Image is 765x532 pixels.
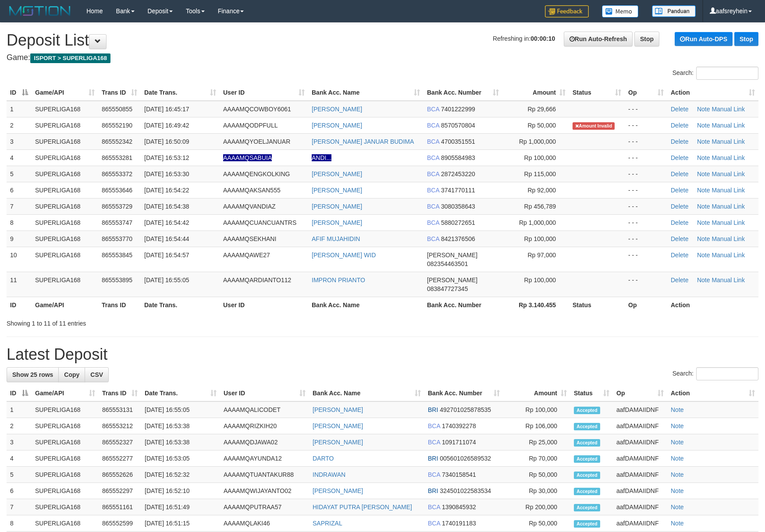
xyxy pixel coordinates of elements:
td: 1 [7,101,32,117]
span: Copy 324501022583534 to clipboard [440,487,491,494]
td: aafDAMAIIDNF [613,434,667,450]
span: [DATE] 16:54:42 [144,219,189,226]
span: BCA [427,170,439,177]
td: aafDAMAIIDNF [613,483,667,499]
span: BRI [428,487,438,494]
span: Accepted [574,423,600,430]
span: AAAAMQAWE27 [223,252,270,259]
a: Stop [634,32,659,46]
a: Note [697,138,710,145]
span: Copy 082354463501 to clipboard [427,260,468,267]
td: 7 [7,198,32,214]
span: Rp 100,000 [524,235,556,242]
a: Manual Link [712,235,745,242]
td: 865552327 [99,434,141,450]
span: Copy 7340158541 to clipboard [442,471,476,478]
th: Trans ID: activate to sort column ascending [99,385,141,401]
span: Copy 005601026589532 to clipboard [440,455,491,462]
td: [DATE] 16:55:05 [141,401,220,418]
span: [DATE] 16:54:22 [144,187,189,194]
img: MOTION_logo.png [7,4,73,18]
span: AAAAMQVANDIAZ [223,203,276,210]
th: Action [667,297,758,313]
span: BCA [427,106,439,113]
a: [PERSON_NAME] [312,219,362,226]
span: Rp 1,000,000 [519,138,556,145]
a: SAPRIZAL [313,520,342,527]
span: Refreshing in: [493,35,555,42]
td: aafDAMAIIDNF [613,515,667,532]
a: Note [697,252,710,259]
td: AAAAMQLAKI46 [220,515,309,532]
a: Note [697,277,710,284]
td: SUPERLIGA168 [32,117,98,133]
a: [PERSON_NAME] [312,106,362,113]
img: panduan.png [652,5,696,17]
span: CSV [90,371,103,378]
a: INDRAWAN [313,471,345,478]
td: - - - [625,149,667,166]
span: Copy 1740191183 to clipboard [442,520,476,527]
td: 10 [7,247,32,272]
span: Copy 8570570804 to clipboard [441,122,475,129]
a: [PERSON_NAME] [313,439,363,446]
span: Nama rekening ada tanda titik/strip, harap diedit [223,154,272,161]
td: 2 [7,418,32,434]
label: Search: [672,367,758,380]
a: Manual Link [712,277,745,284]
td: AAAAMQWIJAYANTO02 [220,483,309,499]
td: 1 [7,401,32,418]
th: Status: activate to sort column ascending [569,85,625,101]
span: Copy 2872453220 to clipboard [441,170,475,177]
a: Run Auto-DPS [675,32,733,46]
td: [DATE] 16:52:10 [141,483,220,499]
span: AAAAMQARDIANTO112 [223,277,291,284]
a: Manual Link [712,170,745,177]
span: BCA [427,203,439,210]
span: 865552342 [102,138,132,145]
td: [DATE] 16:51:49 [141,499,220,515]
td: 4 [7,450,32,467]
span: Copy 5880272651 to clipboard [441,219,475,226]
th: Rp 3.140.455 [502,297,569,313]
a: [PERSON_NAME] [313,406,363,413]
span: 865553729 [102,203,132,210]
td: SUPERLIGA168 [32,515,99,532]
span: BCA [427,122,439,129]
td: 6 [7,483,32,499]
td: Rp 50,000 [503,467,570,483]
h4: Game: [7,53,758,62]
th: Bank Acc. Number: activate to sort column ascending [424,385,503,401]
span: BRI [428,406,438,413]
span: [DATE] 16:54:38 [144,203,189,210]
td: - - - [625,272,667,297]
span: BCA [428,471,440,478]
td: Rp 106,000 [503,418,570,434]
span: [PERSON_NAME] [427,277,477,284]
span: 865553895 [102,277,132,284]
td: 865552626 [99,467,141,483]
td: SUPERLIGA168 [32,247,98,272]
td: AAAAMQRIZKIH20 [220,418,309,434]
td: 8 [7,515,32,532]
th: ID: activate to sort column descending [7,385,32,401]
a: Delete [671,235,688,242]
a: Note [671,520,684,527]
td: aafDAMAIIDNF [613,450,667,467]
td: 865552277 [99,450,141,467]
div: Showing 1 to 11 of 11 entries [7,316,312,328]
a: DARTO [313,455,334,462]
td: 6 [7,182,32,198]
a: Delete [671,203,688,210]
td: 9 [7,231,32,247]
td: AAAAMQTUANTAKUR88 [220,467,309,483]
a: [PERSON_NAME] [312,187,362,194]
span: BCA [427,138,439,145]
span: AAAAMQCOWBOY6061 [223,106,291,113]
td: [DATE] 16:53:38 [141,434,220,450]
a: AFIF MUJAHIDIN [312,235,360,242]
span: [DATE] 16:53:12 [144,154,189,161]
td: - - - [625,117,667,133]
span: BCA [428,422,440,429]
a: Note [671,471,684,478]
